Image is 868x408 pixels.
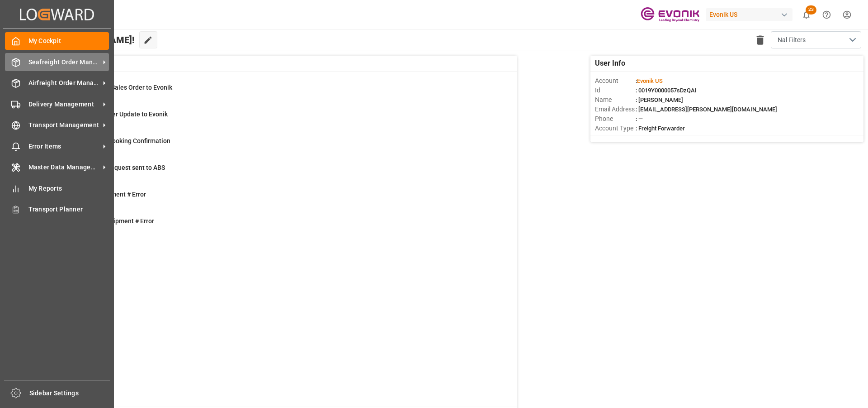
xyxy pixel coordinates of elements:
[47,163,505,182] a: 0Pending Bkg Request sent to ABSShipment
[796,5,816,25] button: show 23 new notifications
[38,31,135,48] span: Hello [PERSON_NAME]!
[806,5,816,14] span: 23
[816,5,837,25] button: Help Center
[69,164,165,171] span: Pending Bkg Request sent to ABS
[47,83,505,102] a: 0Error on Initial Sales Order to EvonikShipment
[595,95,636,105] span: Name
[69,110,168,118] span: Error Sales Order Update to Evonik
[47,190,505,209] a: 4Main-Leg Shipment # ErrorShipment
[69,137,170,144] span: ABS: Missing Booking Confirmation
[637,77,663,84] span: Evonik US
[47,216,505,235] a: 2TU : Pre-Leg Shipment # ErrorTransport Unit
[595,105,636,114] span: Email Address
[778,35,806,45] span: Nal Filters
[29,389,110,398] span: Sidebar Settings
[28,184,109,193] span: My Reports
[636,77,663,84] span: :
[28,58,100,67] span: Seafreight Order Management
[28,36,109,46] span: My Cockpit
[641,7,699,23] img: Evonik-brand-mark-Deep-Purple-RGB.jpeg_1700498283.jpeg
[47,136,505,155] a: 32ABS: Missing Booking ConfirmationShipment
[771,31,861,48] button: open menu
[28,120,100,130] span: Transport Management
[28,142,100,151] span: Error Items
[28,205,109,214] span: Transport Planner
[636,106,777,113] span: : [EMAIL_ADDRESS][PERSON_NAME][DOMAIN_NAME]
[47,110,505,129] a: 0Error Sales Order Update to EvonikShipment
[636,125,685,132] span: : Freight Forwarder
[595,86,636,95] span: Id
[5,201,109,218] a: Transport Planner
[5,32,109,50] a: My Cockpit
[595,76,636,86] span: Account
[706,6,796,23] button: Evonik US
[636,115,643,122] span: : —
[595,124,636,133] span: Account Type
[28,100,100,109] span: Delivery Management
[636,96,683,103] span: : [PERSON_NAME]
[28,163,100,172] span: Master Data Management
[595,114,636,124] span: Phone
[595,58,625,69] span: User Info
[69,84,172,91] span: Error on Initial Sales Order to Evonik
[636,87,697,94] span: : 0019Y0000057sDzQAI
[706,8,793,21] div: Evonik US
[5,179,109,197] a: My Reports
[28,78,100,88] span: Airfreight Order Management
